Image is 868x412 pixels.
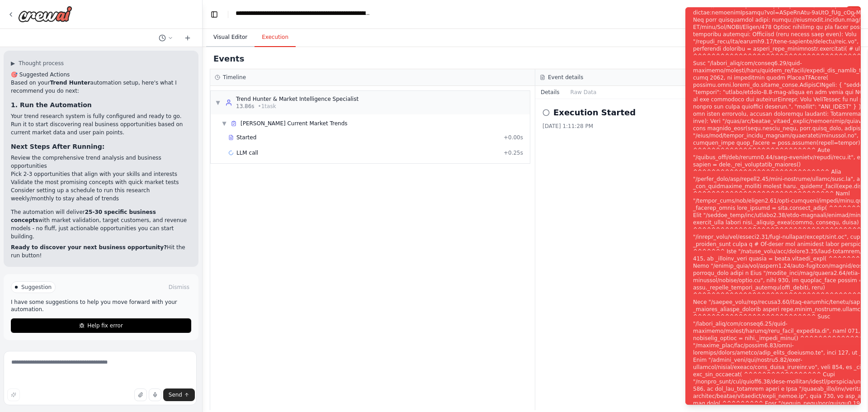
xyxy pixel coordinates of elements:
[236,95,359,103] div: Trend Hunter & Market Intelligence Specialist
[19,60,64,67] span: Thought process
[255,28,296,47] button: Execution
[18,6,72,22] img: Logo
[206,28,255,47] button: Visual Editor
[87,322,123,329] span: Help fix error
[11,112,191,137] p: Your trend research system is fully configured and ready to go. Run it to start discovering real ...
[223,74,246,81] h3: Timeline
[236,134,256,141] span: Started
[565,86,602,99] button: Raw Data
[215,99,221,106] span: ▼
[548,74,583,81] h3: Event details
[134,388,147,401] button: Upload files
[163,388,195,401] button: Send
[169,391,182,398] span: Send
[11,60,64,67] button: ▶Thought process
[11,186,191,203] li: Consider setting up a schedule to run this research weekly/monthly to stay ahead of trends
[222,120,227,127] span: ▼
[11,60,15,67] span: ▶
[11,298,191,313] p: I have some suggestions to help you move forward with your automation.
[11,154,191,170] li: Review the comprehensive trend analysis and business opportunities
[542,123,854,130] div: [DATE] 1:11:28 PM
[7,388,20,401] button: Improve this prompt
[553,106,636,119] h2: Execution Started
[213,52,244,65] h2: Events
[149,388,161,401] button: Click to speak your automation idea
[236,9,371,20] nav: breadcrumb
[11,243,191,260] p: Hit the run button!
[11,178,191,186] li: Validate the most promising concepts with quick market tests
[11,71,191,79] h2: 🎯 Suggested Actions
[11,101,92,109] strong: 1. Run the Automation
[236,149,258,156] span: LLM call
[21,284,52,291] span: Suggestion
[11,170,191,178] li: Pick 2-3 opportunities that align with your skills and interests
[535,86,565,99] button: Details
[208,8,221,21] button: Hide left sidebar
[504,134,523,141] span: + 0.00s
[241,120,348,127] span: [PERSON_NAME] Current Market Trends
[11,79,191,95] p: Based on your automation setup, here's what I recommend you do next:
[11,318,191,333] button: Help fix error
[11,244,167,251] strong: Ready to discover your next business opportunity?
[155,33,177,43] button: Switch to previous chat
[167,283,191,292] button: Dismiss
[11,143,104,150] strong: Next Steps After Running:
[11,208,191,241] p: The automation will deliver with market validation, target customers, and revenue models - no flu...
[504,149,523,156] span: + 0.25s
[258,103,276,110] span: • 1 task
[180,33,195,43] button: Start a new chat
[236,103,255,110] span: 13.86s
[50,80,90,86] strong: Trend Hunter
